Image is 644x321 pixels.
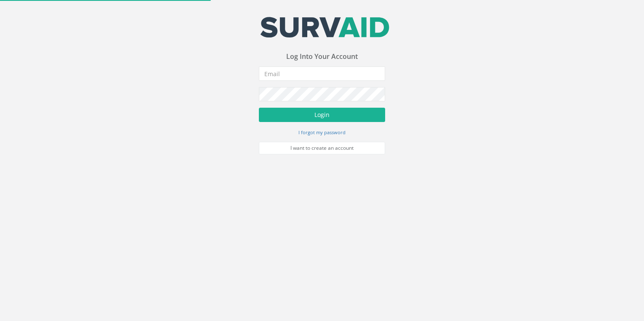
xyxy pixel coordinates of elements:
small: I forgot my password [298,129,346,135]
a: I want to create an account [259,142,385,154]
a: I forgot my password [298,128,346,136]
h3: Log Into Your Account [259,53,385,61]
button: Login [259,108,385,122]
input: Email [259,66,385,81]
